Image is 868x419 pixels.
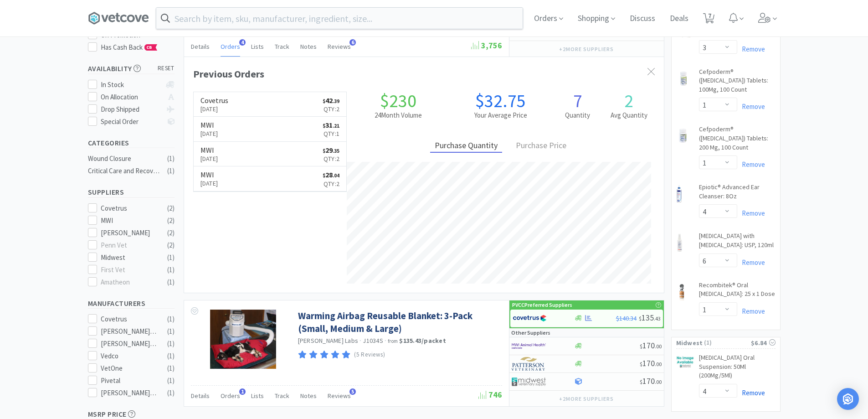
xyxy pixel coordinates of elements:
img: f6b2451649754179b5b4e0c70c3f7cb0_2.png [512,339,546,353]
div: ( 1 ) [167,338,175,349]
div: Wound Closure [88,153,162,164]
div: $6.84 [751,338,776,348]
div: Drop Shipped [101,104,161,115]
a: [MEDICAL_DATA] with [MEDICAL_DATA]: USP, 120ml [699,232,776,253]
h2: Quantity [552,110,603,121]
span: $ [640,343,642,350]
div: Penn Vet [101,240,157,251]
span: . 39 [333,98,339,104]
div: ( 1 ) [167,351,175,362]
span: Has Cash Back [101,43,158,52]
h6: Covetrus [200,97,228,104]
a: Remove [737,209,765,217]
img: c615ed8649e84d0783b9100e261bbfba_31130.png [676,185,682,203]
div: MWI [101,215,157,226]
span: Orders [221,392,240,400]
a: [MEDICAL_DATA] Oral Suspension: 50Ml (200Mg/5Ml) [699,353,776,384]
a: Epiotic® Advanced Ear Cleanser: 8Oz [699,183,776,204]
p: [DATE] [200,104,228,114]
span: Details [191,392,210,400]
h5: Availability [88,63,175,74]
span: Lists [251,392,264,400]
span: · [360,336,361,345]
div: Vedco [101,351,157,362]
span: 28 [323,170,339,179]
span: . 00 [655,361,662,367]
span: Notes [300,42,317,51]
img: da6e4da900c04317ab1e776b8acfa063_120057.jpeg [676,355,694,369]
p: PVCC Preferred Suppliers [512,300,572,309]
span: . 00 [655,378,662,385]
span: · [385,336,386,345]
h1: 7 [552,92,603,110]
a: MWI[DATE]$29.35Qty:2 [194,142,347,167]
a: Deals [666,15,692,23]
div: ( 1 ) [167,264,175,275]
span: Track [275,392,289,400]
p: Other Suppliers [511,328,550,337]
a: Covetrus[DATE]$42.39Qty:2 [194,92,347,117]
h2: 24 Month Volume [347,110,449,121]
a: Cefpoderm® ([MEDICAL_DATA]) Tablets: 200 Mg, 100 Count [699,125,776,155]
img: 991fad243e994fc0bbb0034ef1371ab0_311098.png [676,69,691,88]
p: [DATE] [200,154,218,164]
span: 4 [239,39,246,46]
a: 7 [699,16,718,24]
p: Qty: 2 [323,179,339,189]
img: 77fca1acd8b6420a9015268ca798ef17_1.png [513,311,547,325]
div: On Allocation [101,92,161,103]
div: Special Order [101,116,161,127]
div: [PERSON_NAME] Private Label [101,338,157,349]
span: 29 [323,145,339,155]
img: 05dbf52e185d4fc8a88ce44bcd31ae76_523649.png [676,233,683,252]
a: Remove [737,102,765,111]
div: First Vet [101,264,157,275]
a: [PERSON_NAME] Labs [298,336,359,345]
h1: $32.75 [449,92,552,110]
span: reset [158,64,175,73]
a: Discuss [626,15,659,23]
div: Midwest [101,252,157,263]
div: [PERSON_NAME] Laboratories Direct [101,388,157,398]
span: from [388,338,398,344]
a: Remove [737,160,765,169]
p: [DATE] [200,129,218,139]
span: $ [323,123,325,129]
div: Amatheon [101,277,157,288]
h1: $230 [347,92,449,110]
span: Details [191,42,210,51]
span: $ [323,98,325,104]
span: Orders [221,42,240,51]
p: (5 Reviews) [354,350,385,360]
span: 5 [349,388,356,395]
span: Track [275,42,289,51]
h5: Categories [88,138,175,148]
div: ( 2 ) [167,228,175,238]
span: . 43 [654,315,661,322]
div: Open Intercom Messenger [837,388,859,410]
div: ( 1 ) [167,166,175,176]
span: $ [639,315,642,322]
div: Covetrus [101,203,157,214]
div: ( 2 ) [167,203,175,214]
img: 23542ad0331a45ac851db4f816045345_233812.png [676,283,687,301]
a: Remove [737,388,765,397]
span: 3,756 [471,40,502,51]
div: ( 2 ) [167,240,175,251]
span: 746 [478,389,502,400]
div: Pivetal [101,375,157,386]
span: . 35 [333,148,339,154]
div: [PERSON_NAME] Labs [101,326,157,337]
div: ( 1 ) [167,363,175,374]
span: Lists [251,42,264,51]
span: $ [323,148,325,154]
h1: 2 [603,92,655,110]
p: Qty: 2 [323,104,339,114]
div: Previous Orders [193,66,655,82]
a: Remove [737,258,765,267]
span: J1034S [363,336,383,345]
div: [PERSON_NAME] [101,228,157,238]
span: 170 [640,358,662,368]
button: +2more suppliers [555,393,618,405]
span: Reviews [328,42,351,51]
